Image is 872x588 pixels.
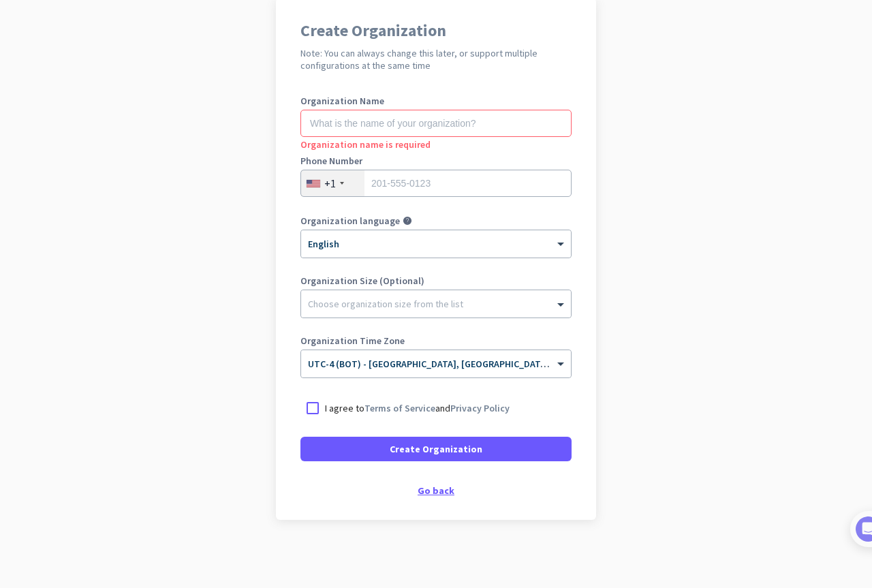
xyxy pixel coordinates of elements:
[325,401,510,415] p: I agree to and
[300,22,572,39] h1: Create Organization
[450,402,510,414] a: Privacy Policy
[300,47,572,72] h2: Note: You can always change this later, or support multiple configurations at the same time
[324,176,336,190] div: +1
[300,216,400,226] label: Organization language
[300,110,572,137] input: What is the name of your organization?
[300,486,572,495] div: Go back
[364,402,435,414] a: Terms of Service
[300,336,572,345] label: Organization Time Zone
[403,216,412,226] i: help
[300,96,572,106] label: Organization Name
[300,138,431,151] span: Organization name is required
[300,156,572,166] label: Phone Number
[300,437,572,461] button: Create Organization
[300,276,572,285] label: Organization Size (Optional)
[300,170,572,197] input: 201-555-0123
[390,442,482,456] span: Create Organization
